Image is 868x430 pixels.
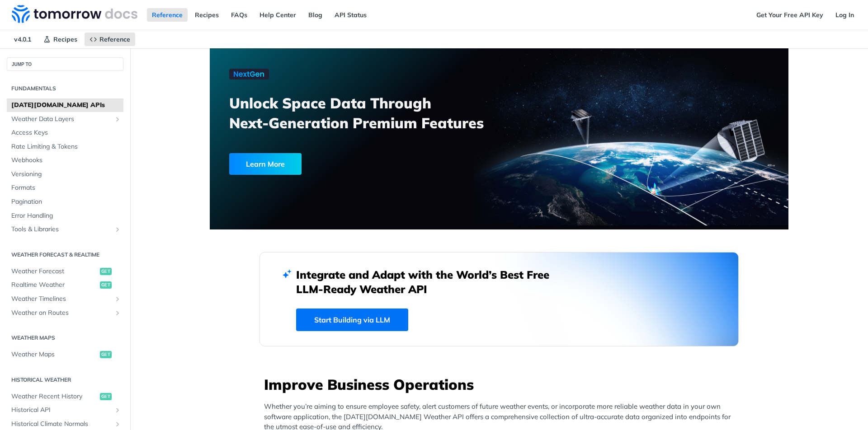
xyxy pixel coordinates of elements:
a: Weather Data LayersShow subpages for Weather Data Layers [7,112,123,126]
h2: Weather Maps [7,334,123,342]
span: Pagination [11,197,121,206]
a: Start Building via LLM [296,308,408,331]
span: Access Keys [11,128,121,137]
a: Weather Recent Historyget [7,390,123,403]
span: get [100,393,112,400]
a: Webhooks [7,154,123,167]
button: Show subpages for Historical Climate Normals [114,421,121,428]
span: get [100,268,112,275]
a: Pagination [7,195,123,209]
img: NextGen [229,69,269,79]
span: v4.0.1 [9,33,36,46]
a: FAQs [226,8,252,22]
span: get [100,281,112,289]
span: Weather Recent History [11,392,98,401]
span: Realtime Weather [11,280,98,290]
a: Recipes [190,8,224,22]
span: Weather Timelines [11,294,112,304]
span: Weather on Routes [11,308,112,318]
a: Access Keys [7,126,123,140]
a: Formats [7,181,123,195]
h2: Historical Weather [7,376,123,384]
a: Log In [830,8,859,22]
span: Error Handling [11,211,121,220]
a: Reference [85,33,135,46]
button: Show subpages for Weather on Routes [114,309,121,317]
a: Get Your Free API Key [751,8,828,22]
a: Realtime Weatherget [7,278,123,292]
button: Show subpages for Tools & Libraries [114,226,121,233]
a: Historical APIShow subpages for Historical API [7,403,123,417]
a: Help Center [255,8,301,22]
h2: Fundamentals [7,84,123,93]
span: Historical Climate Normals [11,420,112,429]
img: Tomorrow.io Weather API Docs [12,5,137,23]
h3: Unlock Space Data Through Next-Generation Premium Features [229,93,509,133]
a: Weather TimelinesShow subpages for Weather Timelines [7,292,123,306]
a: Tools & LibrariesShow subpages for Tools & Libraries [7,223,123,236]
a: Reference [147,8,188,22]
span: Versioning [11,170,121,179]
button: Show subpages for Weather Timelines [114,295,121,303]
h2: Weather Forecast & realtime [7,251,123,259]
a: Rate Limiting & Tokens [7,140,123,154]
div: Learn More [229,153,302,175]
h3: Improve Business Operations [264,374,739,394]
span: Reference [99,35,130,43]
a: Learn More [229,153,453,175]
h2: Integrate and Adapt with the World’s Best Free LLM-Ready Weather API [296,267,563,296]
span: Weather Data Layers [11,115,112,124]
a: API Status [330,8,372,22]
span: Weather Maps [11,350,98,359]
a: Weather Forecastget [7,265,123,278]
span: Formats [11,183,121,192]
button: JUMP TO [7,57,123,71]
span: Recipes [53,35,77,43]
span: Historical API [11,406,112,415]
a: Weather on RoutesShow subpages for Weather on Routes [7,306,123,320]
span: Weather Forecast [11,267,98,276]
a: Error Handling [7,209,123,223]
span: [DATE][DOMAIN_NAME] APIs [11,101,121,110]
a: Weather Mapsget [7,348,123,361]
span: Tools & Libraries [11,225,112,234]
span: Rate Limiting & Tokens [11,142,121,151]
a: [DATE][DOMAIN_NAME] APIs [7,98,123,112]
a: Recipes [38,33,82,46]
span: Webhooks [11,156,121,165]
button: Show subpages for Historical API [114,407,121,414]
a: Versioning [7,168,123,181]
span: get [100,351,112,358]
a: Blog [303,8,327,22]
button: Show subpages for Weather Data Layers [114,116,121,123]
